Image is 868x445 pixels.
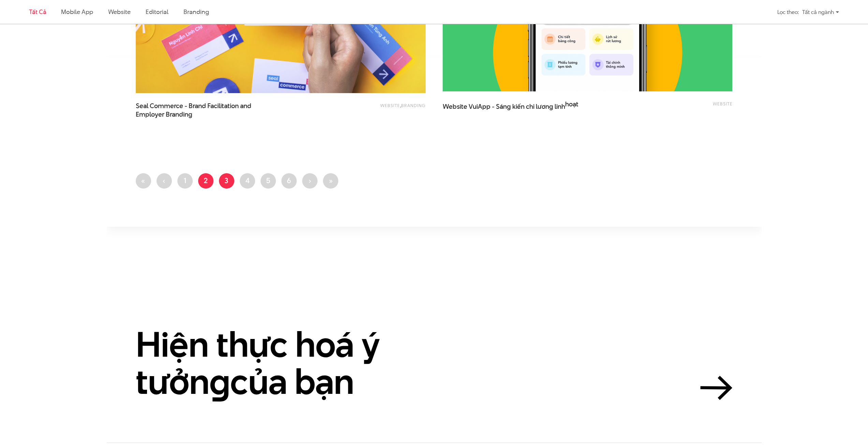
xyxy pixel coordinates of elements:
[443,100,579,117] a: Website VuiApp - Sáng kiến chi lương linhhoạt
[141,175,146,186] span: «
[713,101,733,107] a: Website
[401,102,426,108] a: Branding
[146,8,168,16] a: Editorial
[261,173,276,189] a: 5
[328,175,333,186] span: »
[308,175,311,186] span: ›
[136,326,733,400] a: Hiện thực hoá ý tưởngcủa bạn
[310,102,426,115] div: ,
[380,102,400,108] a: Website
[163,175,165,186] span: ‹
[565,100,578,109] span: hoạt
[136,102,272,119] a: Seal Commerce - Brand Facilitation andEmployer Branding
[108,8,131,16] a: Website
[183,8,209,16] a: Branding
[177,173,193,189] a: 1
[136,326,443,400] h2: Hiện thực hoá ý tưởn của bạn
[240,173,255,189] a: 4
[281,173,297,189] a: 6
[219,173,234,189] a: 3
[209,357,230,406] en: g
[443,100,579,117] span: Website VuiApp - Sáng kiến chi lương linh
[136,102,272,119] span: Seal Commerce - Brand Facilitation and
[136,110,192,119] span: Employer Branding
